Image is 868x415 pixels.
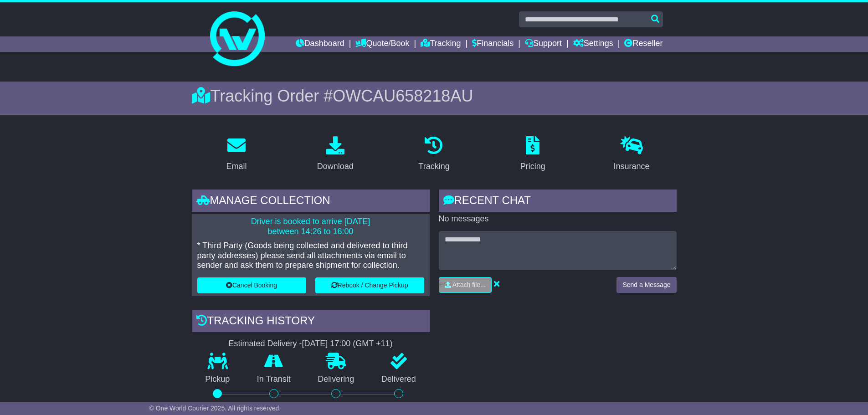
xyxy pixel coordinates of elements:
p: * Third Party (Goods being collected and delivered to third party addresses) please send all atta... [197,241,424,271]
a: Tracking [421,36,461,52]
div: RECENT CHAT [439,190,677,214]
button: Rebook / Change Pickup [315,277,424,293]
p: Delivered [368,374,430,384]
a: Insurance [608,133,656,176]
div: Download [317,160,354,173]
div: Tracking Order # [192,86,677,106]
div: Insurance [614,160,650,173]
div: Pricing [520,160,545,173]
a: Download [311,133,360,176]
div: Estimated Delivery - [192,339,430,349]
a: Financials [472,36,514,52]
a: Email [220,133,252,176]
a: Quote/Book [355,36,409,52]
a: Reseller [624,36,663,52]
p: Pickup [192,374,244,384]
a: Tracking [412,133,455,176]
span: © One World Courier 2025. All rights reserved. [149,405,281,412]
p: No messages [439,214,677,224]
div: [DATE] 17:00 (GMT +11) [302,339,393,349]
p: Delivering [304,374,368,384]
a: Settings [573,36,613,52]
div: Manage collection [192,190,430,214]
button: Send a Message [616,277,676,293]
p: In Transit [243,374,304,384]
a: Pricing [514,133,551,176]
a: Support [525,36,562,52]
div: Tracking [418,160,449,173]
span: OWCAU658218AU [333,87,473,105]
p: Driver is booked to arrive [DATE] between 14:26 to 16:00 [197,217,424,236]
div: Email [226,160,247,173]
div: Tracking history [192,310,430,334]
button: Cancel Booking [197,277,306,293]
a: Dashboard [296,36,344,52]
